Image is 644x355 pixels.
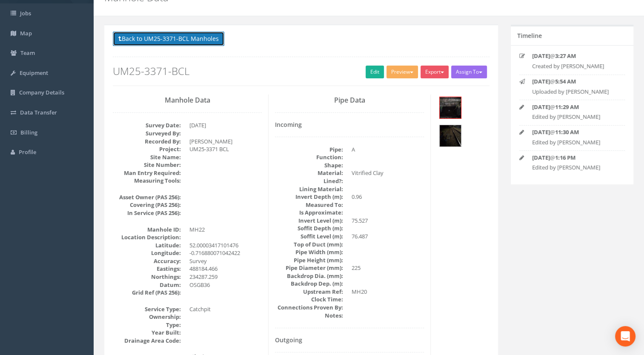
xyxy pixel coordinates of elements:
[113,226,181,234] dt: Manhole ID:
[20,109,57,116] span: Data Transfer
[275,303,343,312] dt: Connections Proven By:
[275,185,343,193] dt: Lining Material:
[113,66,489,77] h2: UM25-3371-BCL
[421,66,449,78] button: Export
[113,257,181,265] dt: Accuracy:
[275,280,343,288] dt: Backdrop Dep. (m):
[440,125,461,146] img: f8ec1be6-02df-cef0-945a-521a2944ed77_ed80405b-0000-8d73-5ce2-990e2b78133d_thumb.jpg
[615,326,635,346] div: Open Intercom Messenger
[113,289,181,297] dt: Grid Ref (PAS 256):
[532,77,618,86] p: @
[275,337,424,343] h4: Outgoing
[275,312,343,320] dt: Notes:
[113,273,181,281] dt: Northings:
[275,153,343,161] dt: Function:
[19,89,64,96] span: Company Details
[20,9,31,17] span: Jobs
[275,264,343,272] dt: Pipe Diameter (mm):
[532,138,618,146] p: Edited by [PERSON_NAME]
[113,169,181,177] dt: Man Entry Required:
[113,97,262,104] h3: Manhole Data
[532,163,618,172] p: Edited by [PERSON_NAME]
[19,148,36,156] span: Profile
[275,272,343,280] dt: Backdrop Dia. (mm):
[113,31,224,46] button: Back to UM25-3371-BCL Manholes
[113,337,181,345] dt: Drainage Area Code:
[113,233,181,241] dt: Location Description:
[189,145,262,153] dd: UM25-3371 BCL
[113,265,181,273] dt: Eastings:
[113,201,181,209] dt: Covering (PAS 256):
[451,66,487,78] button: Assign To
[189,226,262,234] dd: MH22
[113,145,181,153] dt: Project:
[275,248,343,256] dt: Pipe Width (mm):
[113,121,181,129] dt: Survey Date:
[189,305,262,313] dd: Catchpit
[555,103,579,111] strong: 11:29 AM
[189,257,262,265] dd: Survey
[113,313,181,321] dt: Ownership:
[275,288,343,296] dt: Upstream Ref:
[386,66,418,78] button: Preview
[275,177,343,185] dt: Lined?:
[113,137,181,146] dt: Recorded By:
[555,52,576,60] strong: 3:27 AM
[189,241,262,249] dd: 52.00003417101476
[189,121,262,129] dd: [DATE]
[189,265,262,273] dd: 488184.466
[275,161,343,169] dt: Shape:
[532,88,618,96] p: Uploaded by [PERSON_NAME]
[532,62,618,70] p: Created by [PERSON_NAME]
[275,209,343,217] dt: Is Approximate:
[275,121,424,128] h4: Incoming
[532,52,618,60] p: @
[352,217,424,225] dd: 75.527
[532,154,550,161] strong: [DATE]
[352,264,424,272] dd: 225
[275,256,343,264] dt: Pipe Height (mm):
[275,201,343,209] dt: Measured To:
[555,154,575,161] strong: 1:16 PM
[20,129,37,136] span: Billing
[532,103,550,111] strong: [DATE]
[113,281,181,289] dt: Datum:
[352,146,424,154] dd: A
[532,103,618,111] p: @
[555,77,576,85] strong: 5:54 AM
[352,169,424,177] dd: Vitrified Clay
[189,281,262,289] dd: OSGB36
[113,329,181,337] dt: Year Built:
[532,128,550,136] strong: [DATE]
[20,49,35,57] span: Team
[189,137,262,146] dd: [PERSON_NAME]
[352,232,424,240] dd: 76.487
[532,154,618,162] p: @
[275,169,343,177] dt: Material:
[275,97,424,104] h3: Pipe Data
[532,128,618,136] p: @
[113,177,181,185] dt: Measuring Tools:
[113,321,181,329] dt: Type:
[275,240,343,249] dt: Top of Duct (mm):
[275,193,343,201] dt: Invert Depth (m):
[189,273,262,281] dd: 234287.259
[20,29,32,37] span: Map
[352,288,424,296] dd: MH20
[532,52,550,60] strong: [DATE]
[20,69,48,77] span: Equipment
[113,209,181,217] dt: In Service (PAS 256):
[352,193,424,201] dd: 0.96
[532,113,618,121] p: Edited by [PERSON_NAME]
[275,217,343,225] dt: Invert Level (m):
[555,128,579,136] strong: 11:30 AM
[275,295,343,303] dt: Clock Time:
[113,241,181,249] dt: Latitude:
[366,66,384,78] a: Edit
[189,249,262,257] dd: -0.716880071042422
[113,129,181,137] dt: Surveyed By:
[275,146,343,154] dt: Pipe:
[113,153,181,161] dt: Site Name:
[275,224,343,232] dt: Soffit Depth (m):
[517,32,542,39] h5: Timeline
